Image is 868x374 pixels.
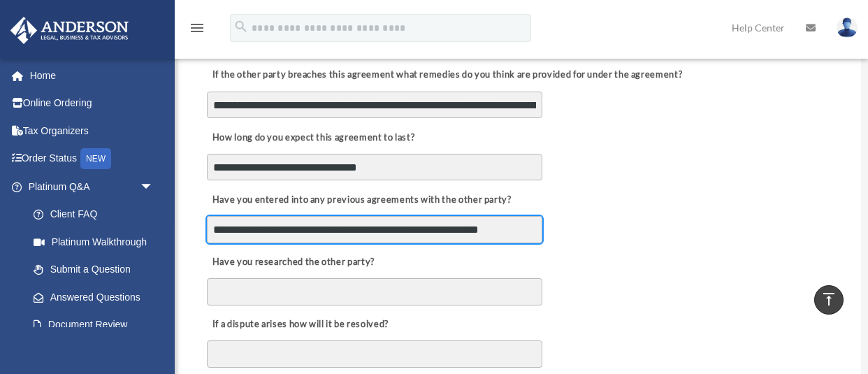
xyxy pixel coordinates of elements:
a: Platinum Walkthrough [20,228,175,256]
a: Answered Questions [20,283,175,311]
a: Submit a Question [20,256,175,284]
i: menu [189,20,205,36]
span: arrow_drop_down [140,173,168,201]
label: Have you entered into any previous agreements with the other party? [207,190,515,210]
a: Tax Organizers [10,117,175,145]
img: Anderson Advisors Platinum Portal [6,17,133,44]
img: User Pic [837,17,858,38]
a: Client FAQ [20,201,175,229]
a: Home [10,62,175,89]
a: vertical_align_top [814,285,844,315]
a: Platinum Q&Aarrow_drop_down [10,173,175,201]
i: search [233,19,249,34]
div: NEW [80,148,111,169]
label: If the other party breaches this agreement what remedies do you think are provided for under the ... [207,66,686,85]
a: Document Review [20,311,168,339]
a: Online Ordering [10,89,175,117]
a: Order StatusNEW [10,145,175,173]
a: menu [189,24,205,36]
label: How long do you expect this agreement to last? [207,128,418,148]
i: vertical_align_top [820,291,837,308]
label: If a dispute arises how will it be resolved? [207,315,392,334]
label: Have you researched the other party? [207,252,378,272]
